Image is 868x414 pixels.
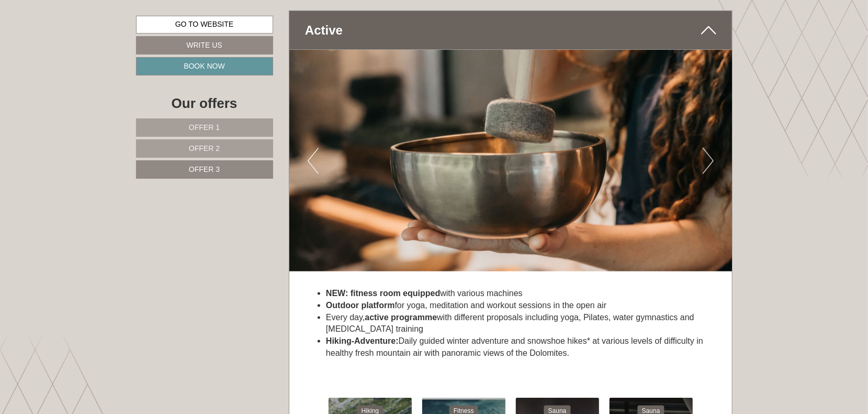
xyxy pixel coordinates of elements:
[289,11,732,50] div: Active
[136,16,273,34] a: Go to website
[326,300,716,312] li: for yoga, meditation and workout sessions in the open air
[136,57,273,75] a: Book now
[703,148,714,174] button: Next
[326,312,716,336] li: Every day, with different proposals including yoga, Pilates, water gymnastics and [MEDICAL_DATA] ...
[326,336,399,345] strong: Hiking-Adventure:
[326,289,440,298] strong: NEW: fitness room equipped
[189,144,220,152] span: Offer 2
[326,288,716,300] li: with various machines
[136,36,273,55] a: Write us
[308,148,319,174] button: Previous
[136,94,273,113] div: Our offers
[326,335,716,359] li: Daily guided winter adventure and snowshoe hikes* at various levels of difficulty in healthy fres...
[189,123,220,132] span: Offer 1
[189,165,220,173] span: Offer 3
[326,301,395,310] strong: Outdoor platform
[365,313,437,322] strong: active programme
